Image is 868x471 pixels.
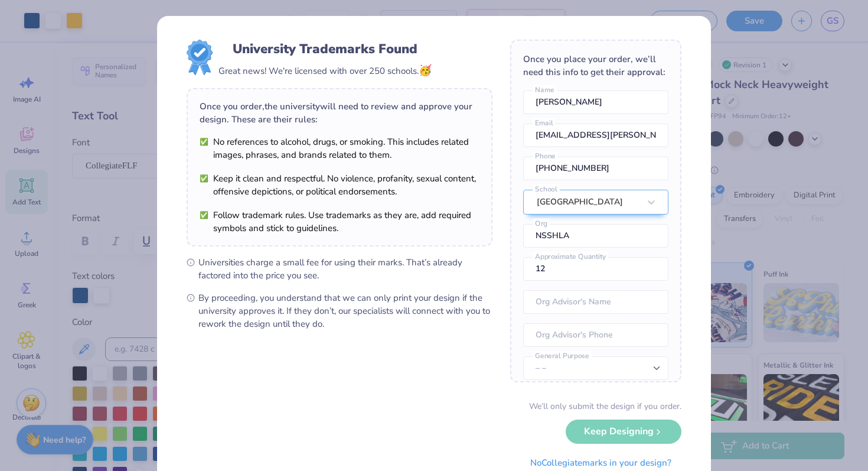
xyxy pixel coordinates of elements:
[523,157,668,180] input: Phone
[419,63,432,77] span: 🥳
[198,256,492,282] span: Universities charge a small fee for using their marks. That’s already factored into the price you...
[529,400,681,412] div: We’ll only submit the design if you order.
[523,290,668,314] input: Org Advisor's Name
[200,100,479,126] div: Once you order, the university will need to review and approve your design. These are their rules:
[200,135,479,161] li: No references to alcohol, drugs, or smoking. This includes related images, phrases, and brands re...
[187,40,213,75] img: License badge
[200,209,479,235] li: Follow trademark rules. Use trademarks as they are, add required symbols and stick to guidelines.
[523,53,668,79] div: Once you place your order, we’ll need this info to get their approval:
[523,323,668,347] input: Org Advisor's Phone
[200,172,479,198] li: Keep it clean and respectful. No violence, profanity, sexual content, offensive depictions, or po...
[523,124,668,147] input: Email
[523,224,668,248] input: Org
[523,257,668,281] input: Approximate Quantity
[523,90,668,114] input: Name
[198,291,492,330] span: By proceeding, you understand that we can only print your design if the university approves it. I...
[233,40,417,59] div: University Trademarks Found
[218,63,432,79] div: Great news! We're licensed with over 250 schools.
